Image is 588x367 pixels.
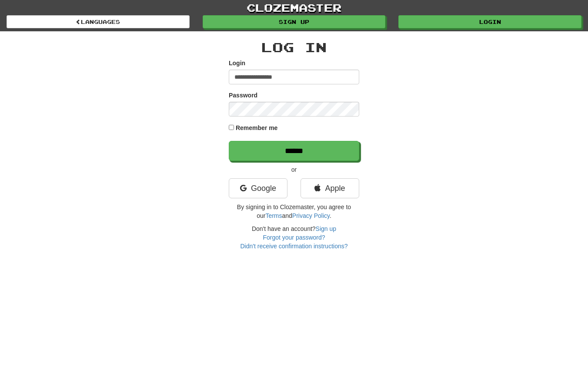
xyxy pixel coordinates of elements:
p: or [229,165,359,174]
label: Remember me [236,123,278,132]
a: Didn't receive confirmation instructions? [240,243,347,250]
a: Languages [7,15,190,28]
a: Sign up [316,225,336,232]
a: Login [398,15,581,28]
p: By signing in to Clozemaster, you agree to our and . [229,203,359,220]
a: Terms [265,212,282,219]
a: Google [229,178,287,198]
div: Don't have an account? [229,224,359,250]
a: Sign up [203,15,386,28]
label: Password [229,91,257,100]
a: Privacy Policy [292,212,330,219]
a: Forgot your password? [263,234,325,241]
label: Login [229,59,245,67]
h2: Log In [229,40,359,54]
a: Apple [301,178,359,198]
